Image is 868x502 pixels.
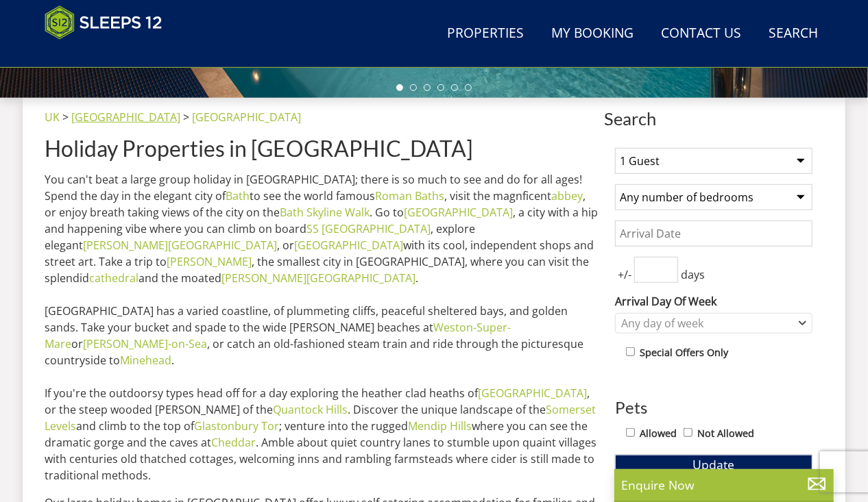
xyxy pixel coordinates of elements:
input: Arrival Date [615,221,812,247]
a: [GEOGRAPHIC_DATA] [404,205,513,220]
iframe: Customer reviews powered by Trustpilot [38,48,182,60]
a: [GEOGRAPHIC_DATA] [478,386,587,401]
a: Search [763,18,823,49]
h1: Holiday Properties in [GEOGRAPHIC_DATA] [45,136,599,160]
a: [PERSON_NAME][GEOGRAPHIC_DATA] [83,238,277,253]
a: Properties [442,18,529,49]
label: Arrival Day Of Week [615,293,812,310]
a: Bath [226,188,250,203]
a: [GEOGRAPHIC_DATA] [192,110,301,125]
a: Bath Skyline Walk [280,205,370,220]
a: Mendip Hills [408,418,472,434]
span: +/- [615,266,634,283]
span: days [678,266,708,283]
div: Combobox [615,313,812,334]
h3: Pets [615,399,812,416]
label: Not Allowed [697,426,754,441]
a: [GEOGRAPHIC_DATA] [294,238,403,253]
a: Contact Us [655,18,747,49]
label: Allowed [640,426,677,441]
a: Weston-Super-Mare [45,320,511,351]
span: Search [604,109,823,128]
span: > [62,110,69,125]
p: Enquire Now [621,476,827,494]
a: Roman Baths [375,188,444,203]
a: [PERSON_NAME]-on-Sea [83,336,207,351]
a: [PERSON_NAME][GEOGRAPHIC_DATA] [221,271,415,286]
a: Cheddar [211,435,256,450]
a: UK [45,110,60,125]
a: Somerset Levels [45,402,596,434]
a: [GEOGRAPHIC_DATA] [71,110,180,125]
span: Update [693,456,735,473]
button: Update [615,455,812,474]
a: My Booking [546,18,639,49]
a: Minehead [120,353,171,368]
a: Glastonbury Tor [194,418,279,434]
a: [PERSON_NAME] [167,254,252,269]
a: SS [GEOGRAPHIC_DATA] [306,221,431,236]
a: cathedral [89,271,138,286]
label: Special Offers Only [640,345,728,360]
div: Any day of week [618,316,795,331]
p: You can't beat a large group holiday in [GEOGRAPHIC_DATA]; there is so much to see and do for all... [45,171,599,484]
span: > [183,110,189,125]
a: Quantock Hills [273,402,348,417]
img: Sleeps 12 [45,5,162,40]
a: abbey [551,188,583,203]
